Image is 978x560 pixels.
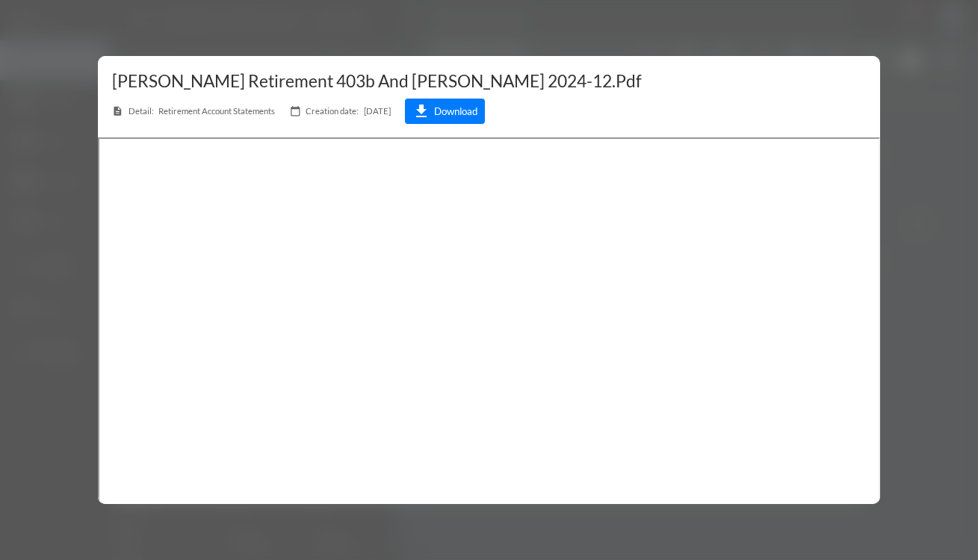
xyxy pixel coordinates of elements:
[412,102,430,120] i: download
[112,71,642,91] span: [PERSON_NAME] retirement 403b and [PERSON_NAME] 2024-12.pdf
[129,106,154,116] span: Detail:
[290,105,301,116] i: calendar_today
[112,99,275,124] span: Retirement Account Statements
[306,106,359,116] span: Creation date:
[112,105,123,116] i: description
[290,99,391,124] span: [DATE]
[405,99,485,124] button: downloadDownload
